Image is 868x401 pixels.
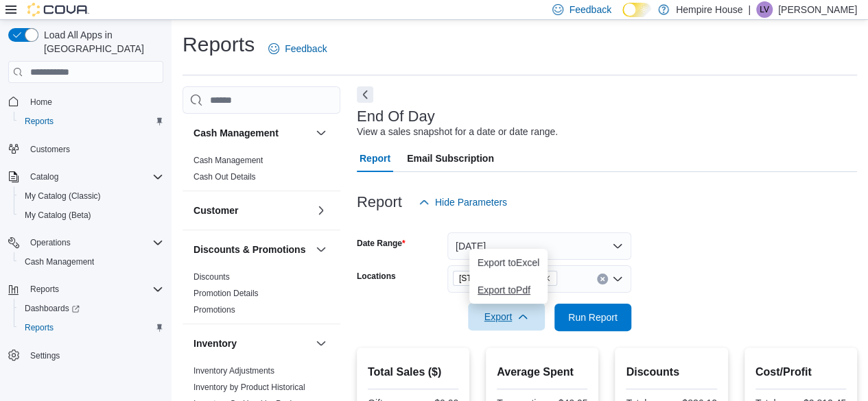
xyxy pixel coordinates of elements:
[193,204,310,217] button: Customer
[357,108,435,125] h3: End Of Day
[554,304,631,331] button: Run Report
[25,347,163,364] span: Settings
[193,337,310,350] button: Inventory
[193,126,279,140] h3: Cash Management
[3,91,169,111] button: Home
[357,125,558,139] div: View a sales snapshot for a date or date range.
[357,238,406,249] label: Date Range
[25,210,91,221] span: My Catalog (Beta)
[183,152,340,191] div: Cash Management
[25,348,65,364] a: Settings
[676,1,742,18] p: Hempire House
[19,113,59,130] a: Reports
[14,206,169,225] button: My Catalog (Beta)
[597,274,608,284] button: Clear input
[3,280,169,299] button: Reports
[313,335,329,352] button: Inventory
[30,97,52,108] span: Home
[14,299,169,318] a: Dashboards
[3,139,169,159] button: Customers
[19,300,163,317] span: Dashboards
[447,232,631,260] button: [DATE]
[453,271,558,286] span: 18 Mill Street West
[263,35,332,62] a: Feedback
[30,350,60,361] span: Settings
[193,243,310,256] button: Discounts & Promotions
[193,304,235,315] span: Promotions
[3,345,169,365] button: Settings
[30,284,59,295] span: Reports
[25,116,54,127] span: Reports
[19,188,106,204] a: My Catalog (Classic)
[193,126,310,140] button: Cash Management
[8,86,163,401] nav: Complex example
[435,195,507,209] span: Hide Parameters
[30,237,71,248] span: Operations
[193,337,237,350] h3: Inventory
[25,281,163,297] span: Reports
[612,274,623,284] button: Open list of options
[19,207,163,223] span: My Catalog (Beta)
[755,364,846,380] h2: Cost/Profit
[193,289,259,298] a: Promotion Details
[19,319,163,336] span: Reports
[19,300,85,317] a: Dashboards
[413,189,513,216] button: Hide Parameters
[469,276,548,304] button: Export toPdf
[25,93,163,110] span: Home
[478,257,539,268] span: Export to Excel
[193,172,256,182] a: Cash Out Details
[476,303,537,330] span: Export
[313,202,329,219] button: Customer
[25,234,76,251] button: Operations
[14,252,169,271] button: Cash Management
[183,269,340,324] div: Discounts & Promotions
[313,241,329,258] button: Discounts & Promotions
[478,284,539,295] span: Export to Pdf
[19,113,163,130] span: Reports
[14,186,169,206] button: My Catalog (Classic)
[27,3,89,16] img: Cova
[3,233,169,252] button: Operations
[193,243,305,256] h3: Discounts & Promotions
[30,171,58,182] span: Catalog
[622,17,623,18] span: Dark Mode
[193,382,305,393] span: Inventory by Product Historical
[778,1,857,18] p: [PERSON_NAME]
[497,364,587,380] h2: Average Spent
[193,272,230,282] a: Discounts
[25,256,94,267] span: Cash Management
[19,254,163,270] span: Cash Management
[19,319,59,336] a: Reports
[569,3,611,16] span: Feedback
[19,188,163,204] span: My Catalog (Classic)
[193,366,274,376] a: Inventory Adjustments
[193,365,274,376] span: Inventory Adjustments
[193,155,263,166] span: Cash Management
[25,141,163,158] span: Customers
[25,234,163,251] span: Operations
[25,322,54,333] span: Reports
[193,171,256,182] span: Cash Out Details
[626,364,716,380] h2: Discounts
[25,303,80,314] span: Dashboards
[25,191,101,202] span: My Catalog (Classic)
[193,288,259,299] span: Promotion Details
[25,94,58,110] a: Home
[469,249,548,276] button: Export toExcel
[38,28,163,56] span: Load All Apps in [GEOGRAPHIC_DATA]
[622,3,651,17] input: Dark Mode
[3,167,169,186] button: Catalog
[468,303,545,330] button: Export
[193,305,235,315] a: Promotions
[193,156,263,165] a: Cash Management
[313,125,329,141] button: Cash Management
[25,141,75,158] a: Customers
[183,31,255,58] h1: Reports
[357,271,396,282] label: Locations
[14,318,169,337] button: Reports
[285,42,327,56] span: Feedback
[357,86,373,103] button: Next
[760,1,769,18] span: LV
[368,364,458,380] h2: Total Sales ($)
